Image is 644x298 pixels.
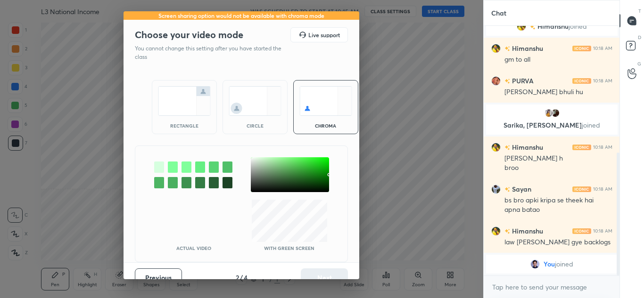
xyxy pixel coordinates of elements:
div: [PERSON_NAME] bhuli hu [504,88,612,97]
img: 4a5fea1b80694d39a9c457cd04b96852.jpg [491,44,501,53]
img: iconic-light.a09c19a4.png [572,186,591,192]
span: You [544,260,555,268]
div: gm to all [504,55,612,64]
h6: Sayan [510,184,531,194]
img: no-rating-badge.077c3623.svg [530,24,536,30]
img: no-rating-badge.077c3623.svg [504,187,510,192]
h4: 2 [236,273,239,282]
span: joined [569,23,587,30]
p: Actual Video [176,246,211,250]
img: 943dad87eabb45438cd5204a8cec5925.jpg [491,185,501,194]
div: chroma [307,123,345,128]
p: You cannot change this setting after you have started the class [135,44,288,61]
img: 4a5fea1b80694d39a9c457cd04b96852.jpg [517,22,526,31]
div: 10:18 AM [593,78,612,84]
div: 10:18 AM [593,228,612,234]
div: circle [236,123,274,128]
img: 4a5fea1b80694d39a9c457cd04b96852.jpg [491,226,501,236]
img: iconic-light.a09c19a4.png [572,46,591,51]
p: D [638,34,641,41]
h4: 4 [244,273,248,282]
p: G [637,60,641,67]
img: normalScreenIcon.ae25ed63.svg [158,86,211,116]
h6: Himanshu [510,43,543,53]
div: [PERSON_NAME] h [504,154,612,163]
p: T [638,8,641,15]
img: 53cc33e2020b4b9da7163405ce2aabdf.jpg [544,108,553,118]
h6: Himanshu [510,226,543,236]
div: 10:18 AM [593,186,612,192]
img: 6aab1b7ddd5a4731b41ceb330ad1c8b7.jpg [550,108,560,118]
img: 5f78e08646bc44f99abb663be3a7d85a.jpg [530,259,540,269]
img: no-rating-badge.077c3623.svg [504,229,510,234]
h4: / [240,273,243,282]
img: no-rating-badge.077c3623.svg [504,79,510,84]
p: Sarika, [PERSON_NAME] [492,121,612,129]
span: Himanshu [537,23,569,30]
div: grid [484,26,620,275]
img: iconic-light.a09c19a4.png [572,228,591,234]
span: joined [555,260,573,268]
button: Previous [135,268,182,287]
span: joined [582,121,600,129]
div: bs bro apki kripa se theek hai [504,196,612,205]
div: Screen sharing option would not be available with chroma mode [124,11,359,20]
img: chromaScreenIcon.c19ab0a0.svg [299,86,352,116]
img: iconic-light.a09c19a4.png [572,78,591,84]
div: broo [504,163,612,173]
div: law [PERSON_NAME] gye backlogs [504,238,612,247]
img: iconic-light.a09c19a4.png [572,145,591,150]
p: With green screen [264,246,314,250]
div: 10:18 AM [593,46,612,51]
div: apna batao [504,205,612,215]
div: 10:18 AM [593,145,612,150]
img: no-rating-badge.077c3623.svg [504,145,510,150]
h6: PURVA [510,76,534,86]
h2: Choose your video mode [135,29,243,41]
h5: Live support [308,32,340,38]
div: rectangle [165,123,203,128]
p: Chat [484,0,514,25]
img: 4a5fea1b80694d39a9c457cd04b96852.jpg [491,143,501,152]
img: circleScreenIcon.acc0effb.svg [229,86,281,116]
h6: Himanshu [510,142,543,152]
img: 93674a53cbd54b25ad4945d795c22713.jpg [491,76,501,86]
img: no-rating-badge.077c3623.svg [504,46,510,51]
